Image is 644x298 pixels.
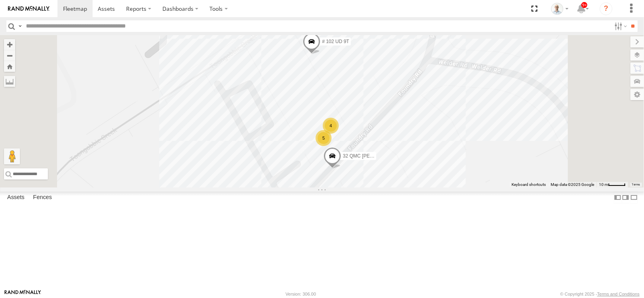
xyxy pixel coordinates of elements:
[4,39,15,50] button: Zoom in
[548,3,571,15] div: Kurt Byers
[323,118,339,134] div: 4
[597,182,628,187] button: Map Scale: 10 m per 40 pixels
[4,290,41,298] a: Visit our Website
[322,39,349,44] span: # 102 UD 9T
[316,130,332,146] div: 5
[630,191,638,203] label: Hide Summary Table
[614,191,622,203] label: Dock Summary Table to the Left
[600,2,612,15] i: ?
[286,292,316,296] div: Version: 306.00
[343,153,401,159] span: 32 QMC [PERSON_NAME]
[4,76,15,87] label: Measure
[630,89,644,100] label: Map Settings
[8,6,49,12] img: rand-logo.svg
[4,50,15,61] button: Zoom out
[560,292,640,296] div: © Copyright 2025 -
[512,182,546,187] button: Keyboard shortcuts
[599,182,608,187] span: 10 m
[3,192,28,203] label: Assets
[622,191,630,203] label: Dock Summary Table to the Right
[611,20,628,32] label: Search Filter Options
[632,183,640,186] a: Terms (opens in new tab)
[29,192,56,203] label: Fences
[4,61,15,72] button: Zoom Home
[4,148,20,164] button: Drag Pegman onto the map to open Street View
[597,292,640,296] a: Terms and Conditions
[17,20,23,32] label: Search Query
[551,182,594,187] span: Map data ©2025 Google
